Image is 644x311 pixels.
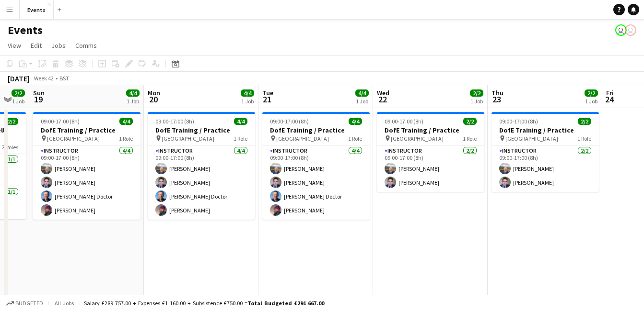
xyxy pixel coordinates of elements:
button: Budgeted [5,298,45,309]
a: Jobs [47,39,70,52]
span: View [8,41,21,50]
div: [DATE] [8,74,30,83]
span: Edit [31,41,42,50]
a: Comms [71,39,101,52]
h1: Events [8,23,43,37]
span: Jobs [51,41,66,50]
button: Events [20,0,54,19]
span: All jobs [53,300,76,307]
app-user-avatar: Paul Wilmore [625,24,636,36]
span: Comms [75,41,97,50]
a: View [4,39,25,52]
span: Budgeted [15,300,43,307]
a: Edit [27,39,46,52]
div: BST [59,75,69,82]
div: Salary £289 757.00 + Expenses £1 160.00 + Subsistence £750.00 = [84,300,324,307]
app-user-avatar: Paul Wilmore [615,24,627,36]
span: Total Budgeted £291 667.00 [247,300,324,307]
